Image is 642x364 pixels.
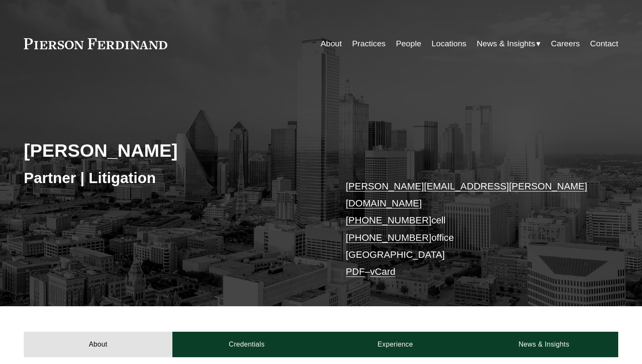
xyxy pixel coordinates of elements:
[346,178,593,281] p: cell office [GEOGRAPHIC_DATA] –
[352,36,386,52] a: Practices
[346,215,431,226] a: [PHONE_NUMBER]
[470,332,618,357] a: News & Insights
[346,181,587,209] a: [PERSON_NAME][EMAIL_ADDRESS][PERSON_NAME][DOMAIN_NAME]
[346,232,431,243] a: [PHONE_NUMBER]
[321,36,342,52] a: About
[551,36,580,52] a: Careers
[24,169,321,187] h3: Partner | Litigation
[24,332,172,357] a: About
[24,139,321,161] h2: [PERSON_NAME]
[590,36,618,52] a: Contact
[396,36,421,52] a: People
[172,332,321,357] a: Credentials
[477,36,541,52] a: folder dropdown
[321,332,470,357] a: Experience
[370,266,396,277] a: vCard
[431,36,466,52] a: Locations
[477,37,535,51] span: News & Insights
[346,266,365,277] a: PDF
